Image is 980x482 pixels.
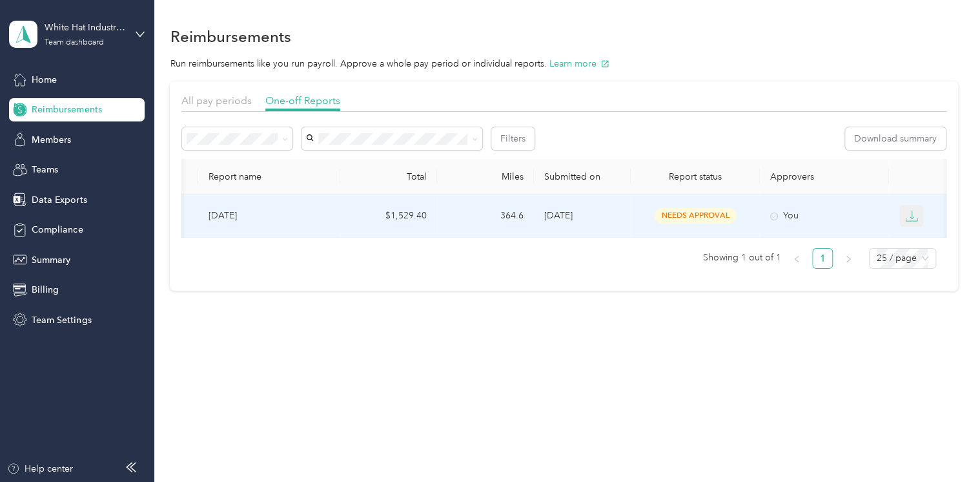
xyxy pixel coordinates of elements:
[209,209,330,223] p: [DATE]
[45,21,125,34] div: White Hat Industrial
[534,159,631,194] th: Submitted on
[447,171,524,182] div: Miles
[655,208,736,223] span: needs approval
[32,193,87,207] span: Data Exports
[786,248,807,269] li: Previous Page
[170,57,957,70] p: Run reimbursements like you run payroll. Approve a whole pay period or individual reports.
[340,194,437,238] td: $1,529.40
[908,410,980,482] iframe: Everlance-gr Chat Button Frame
[869,248,936,269] div: Page Size
[32,313,91,327] span: Team Settings
[703,248,781,267] span: Showing 1 out of 1
[32,73,57,87] span: Home
[549,57,609,70] button: Learn more
[45,39,104,47] div: Team dashboard
[170,30,291,43] h1: Reimbursements
[812,248,833,269] li: 1
[32,133,71,147] span: Members
[181,94,252,107] span: All pay periods
[760,159,889,194] th: Approvers
[32,253,70,267] span: Summary
[351,171,427,182] div: Total
[838,248,859,269] button: right
[770,209,879,223] div: You
[198,159,340,194] th: Report name
[7,462,73,476] button: Help center
[813,249,832,268] a: 1
[544,210,573,221] span: [DATE]
[877,249,928,268] span: 25 / page
[491,127,535,150] button: Filters
[786,248,807,269] button: left
[32,223,83,236] span: Compliance
[32,103,101,116] span: Reimbursements
[437,194,534,238] td: 364.6
[265,94,340,107] span: One-off Reports
[844,255,852,263] span: right
[838,248,859,269] li: Next Page
[32,283,59,297] span: Billing
[32,163,58,176] span: Teams
[845,127,946,150] button: Download summary
[793,255,801,263] span: left
[641,171,750,182] span: Report status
